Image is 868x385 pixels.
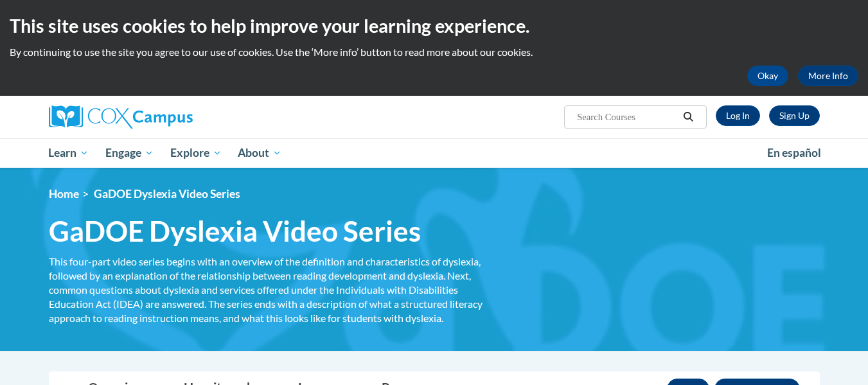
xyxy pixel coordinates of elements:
[94,187,240,201] span: GaDOE Dyslexia Video Series
[49,255,492,325] div: This four-part video series begins with an overview of the definition and characteristics of dysl...
[49,105,193,129] img: Cox Campus
[40,138,98,168] a: Learn
[170,145,222,161] span: Explore
[10,13,858,39] h2: This site uses cookies to help improve your learning experience.
[759,139,829,166] a: En español
[48,145,89,161] span: Learn
[798,66,858,86] a: More Info
[97,138,162,168] a: Engage
[716,105,760,126] a: Log In
[576,109,678,125] input: Search Courses
[49,214,421,248] span: GaDOE Dyslexia Video Series
[678,109,698,125] button: Search
[767,146,821,159] span: En español
[49,105,293,129] a: Cox Campus
[162,138,230,168] a: Explore
[49,187,79,201] a: Home
[30,138,839,168] div: Main menu
[238,145,281,161] span: About
[105,145,154,161] span: Engage
[229,138,290,168] a: About
[10,45,858,59] p: By continuing to use the site you agree to our use of cookies. Use the ‘More info’ button to read...
[769,105,820,126] a: Register
[747,66,788,86] button: Okay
